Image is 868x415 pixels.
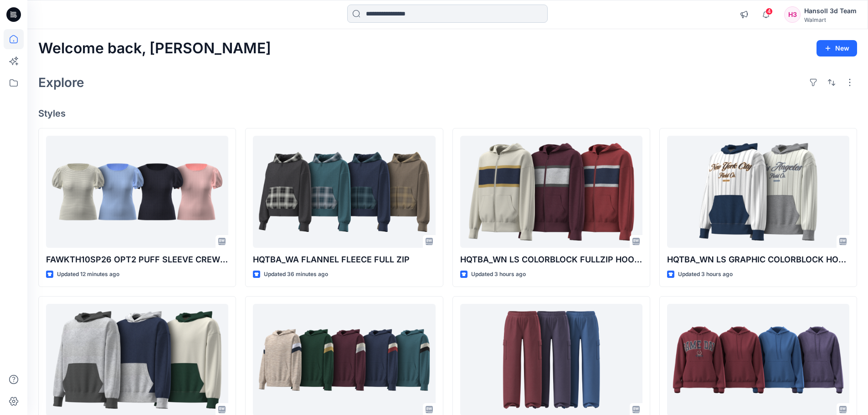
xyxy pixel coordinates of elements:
span: 4 [765,8,773,15]
div: Walmart [804,16,857,23]
p: HQTBA_WN LS GRAPHIC COLORBLOCK HOODIE [667,253,849,266]
a: HQTBA_WN LS COLORBLOCK FULLZIP HOODIE [460,136,642,248]
h4: Styles [38,108,857,119]
p: HQTBA_WA FLANNEL FLEECE FULL ZIP [253,253,435,266]
p: Updated 3 hours ago [471,270,526,279]
button: New [817,40,857,56]
p: Updated 12 minutes ago [57,270,119,279]
p: Updated 3 hours ago [678,270,733,279]
p: FAWKTH10SP26 OPT2 PUFF SLEEVE CREW TOP [46,253,228,266]
p: HQTBA_WN LS COLORBLOCK FULLZIP HOODIE [460,253,642,266]
div: H3 [784,6,801,23]
h2: Welcome back, [PERSON_NAME] [38,40,271,57]
p: Updated 36 minutes ago [264,270,328,279]
div: Hansoll 3d Team [804,5,857,16]
a: HQTBA_WA FLANNEL FLEECE FULL ZIP [253,136,435,248]
h2: Explore [38,75,84,90]
a: HQTBA_WN LS GRAPHIC COLORBLOCK HOODIE [667,136,849,248]
a: FAWKTH10SP26 OPT2 PUFF SLEEVE CREW TOP [46,136,228,248]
